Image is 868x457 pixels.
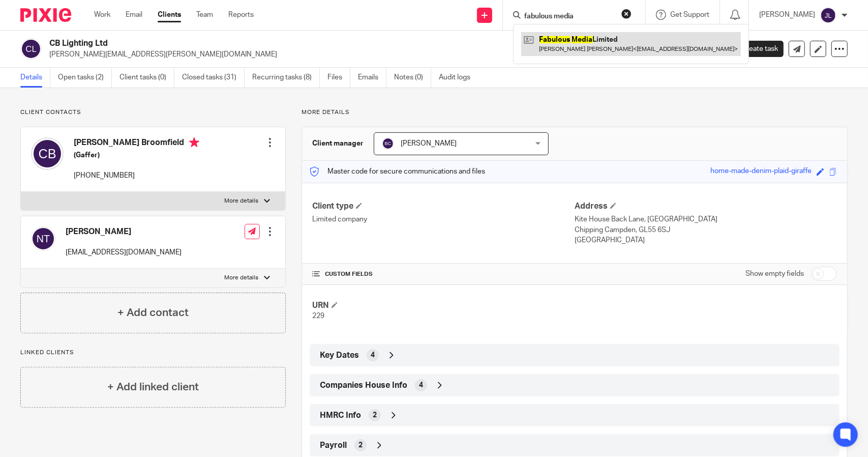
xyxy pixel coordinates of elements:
[126,10,142,20] a: Email
[31,137,64,170] img: svg%3E
[373,410,377,420] span: 2
[74,150,199,160] h5: (Gaffer)
[58,68,112,88] a: Open tasks (2)
[252,68,320,88] a: Recurring tasks (8)
[820,7,836,23] img: svg%3E
[439,68,478,88] a: Audit logs
[302,108,848,117] p: More details
[312,270,575,278] h4: CUSTOM FIELDS
[320,410,361,421] span: HMRC Info
[575,201,837,212] h4: Address
[228,10,254,20] a: Reports
[358,440,363,450] span: 2
[312,138,364,149] h3: Client manager
[523,12,615,21] input: Search
[312,201,575,212] h4: Client type
[312,300,575,311] h4: URN
[66,247,182,258] p: [EMAIL_ADDRESS][DOMAIN_NAME]
[20,68,50,88] a: Details
[74,137,199,150] h4: [PERSON_NAME] Broomfield
[710,166,812,178] div: home-made-denim-plaid-giraffe
[74,170,199,181] p: [PHONE_NUMBER]
[119,68,174,88] a: Client tasks (0)
[107,379,199,395] h4: + Add linked client
[225,274,259,282] p: More details
[575,225,837,235] p: Chipping Campden, GL55 6SJ
[320,350,359,361] span: Key Dates
[327,68,350,88] a: Files
[20,8,71,22] img: Pixie
[320,380,407,391] span: Companies House Info
[49,49,709,60] p: [PERSON_NAME][EMAIL_ADDRESS][PERSON_NAME][DOMAIN_NAME]
[320,440,347,451] span: Payroll
[94,10,110,20] a: Work
[621,9,632,19] button: Clear
[31,226,55,251] img: svg%3E
[358,68,386,88] a: Emails
[371,350,375,360] span: 4
[225,197,259,205] p: More details
[20,108,286,117] p: Client contacts
[189,137,199,148] i: Primary
[394,68,431,88] a: Notes (0)
[312,312,324,320] span: 229
[49,38,577,49] h2: CB Lighting Ltd
[575,214,837,224] p: Kite House Back Lane, [GEOGRAPHIC_DATA]
[158,10,181,20] a: Clients
[310,166,485,177] p: Master code for secure communications and files
[117,305,189,321] h4: + Add contact
[312,214,575,224] p: Limited company
[20,349,286,357] p: Linked clients
[575,235,837,245] p: [GEOGRAPHIC_DATA]
[759,10,815,20] p: [PERSON_NAME]
[196,10,213,20] a: Team
[401,140,457,147] span: [PERSON_NAME]
[670,11,709,18] span: Get Support
[725,41,784,57] a: Create task
[419,380,423,390] span: 4
[182,68,245,88] a: Closed tasks (31)
[382,137,394,150] img: svg%3E
[745,269,804,279] label: Show empty fields
[66,226,182,237] h4: [PERSON_NAME]
[20,38,42,60] img: svg%3E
